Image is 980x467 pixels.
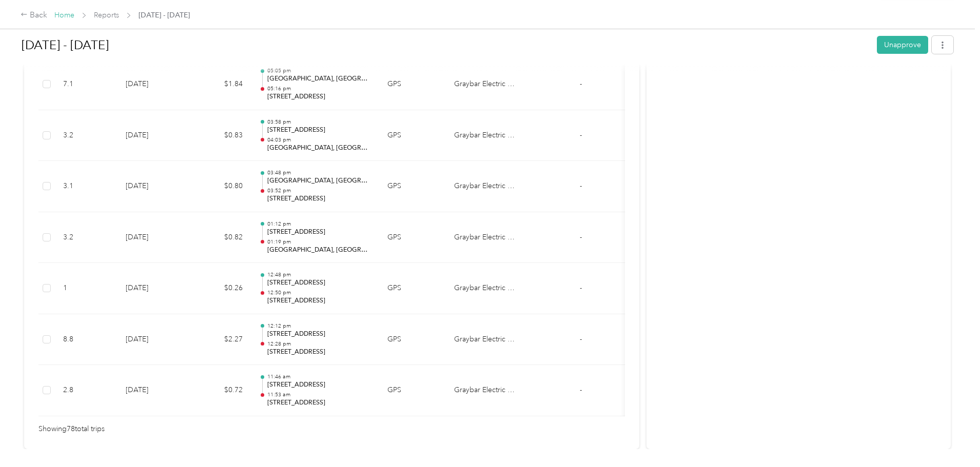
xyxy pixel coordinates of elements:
p: [STREET_ADDRESS] [267,92,371,101]
span: [DATE] - [DATE] [139,10,190,21]
p: 11:46 am [267,373,371,380]
p: 12:12 pm [267,322,371,330]
span: - [580,283,582,292]
span: - [580,233,582,241]
p: [GEOGRAPHIC_DATA], [GEOGRAPHIC_DATA] [267,176,371,186]
p: 12:48 pm [267,271,371,278]
p: 03:52 pm [267,187,371,194]
p: [STREET_ADDRESS] [267,296,371,306]
td: GPS [379,365,446,416]
span: - [580,181,582,190]
p: 04:03 pm [267,136,371,144]
p: [STREET_ADDRESS] [267,348,371,357]
td: GPS [379,212,446,263]
div: Back [21,9,47,22]
td: [DATE] [117,110,189,161]
p: [STREET_ADDRESS] [267,278,371,288]
p: Report updated [885,14,947,27]
td: 3.1 [55,161,117,212]
span: Showing 78 total trips [38,423,105,435]
td: Graybar Electric Company, Inc [446,263,523,314]
p: [GEOGRAPHIC_DATA], [GEOGRAPHIC_DATA] [267,74,371,84]
td: GPS [379,263,446,314]
p: [STREET_ADDRESS] [267,194,371,204]
span: - [580,79,582,88]
p: 01:12 pm [267,220,371,228]
h1: Aug 1 - 31, 2025 [22,33,870,57]
td: [DATE] [117,314,189,366]
td: Graybar Electric Company, Inc [446,314,523,366]
td: 7.1 [55,59,117,110]
p: 01:19 pm [267,238,371,246]
td: 2.8 [55,365,117,416]
td: $0.80 [189,161,251,212]
p: 12:28 pm [267,340,371,348]
span: - [580,335,582,343]
td: $2.27 [189,314,251,366]
td: Graybar Electric Company, Inc [446,110,523,161]
p: [STREET_ADDRESS] [267,398,371,408]
p: [STREET_ADDRESS] [267,126,371,135]
td: [DATE] [117,212,189,263]
p: 12:50 pm [267,289,371,296]
td: $0.72 [189,365,251,416]
td: $0.82 [189,212,251,263]
a: Home [54,11,74,19]
td: [DATE] [117,365,189,416]
td: [DATE] [117,59,189,110]
td: 1 [55,263,117,314]
p: [STREET_ADDRESS] [267,330,371,339]
td: [DATE] [117,161,189,212]
td: GPS [379,161,446,212]
p: [STREET_ADDRESS] [267,380,371,390]
a: Reports [94,11,119,19]
iframe: Everlance-gr Chat Button Frame [923,410,980,467]
p: 05:16 pm [267,85,371,92]
td: GPS [379,59,446,110]
p: 03:58 pm [267,118,371,126]
td: Graybar Electric Company, Inc [446,59,523,110]
td: Graybar Electric Company, Inc [446,212,523,263]
p: [STREET_ADDRESS] [267,228,371,237]
td: $1.84 [189,59,251,110]
p: [GEOGRAPHIC_DATA], [GEOGRAPHIC_DATA] [267,246,371,255]
td: 3.2 [55,212,117,263]
td: $0.26 [189,263,251,314]
button: Unapprove [877,36,928,54]
p: [GEOGRAPHIC_DATA], [GEOGRAPHIC_DATA] [267,144,371,153]
td: Graybar Electric Company, Inc [446,365,523,416]
p: 03:48 pm [267,169,371,176]
td: 8.8 [55,314,117,366]
p: 11:53 am [267,391,371,398]
span: - [580,131,582,139]
td: GPS [379,314,446,366]
td: Graybar Electric Company, Inc [446,161,523,212]
td: GPS [379,110,446,161]
span: - [580,385,582,394]
td: [DATE] [117,263,189,314]
td: 3.2 [55,110,117,161]
td: $0.83 [189,110,251,161]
